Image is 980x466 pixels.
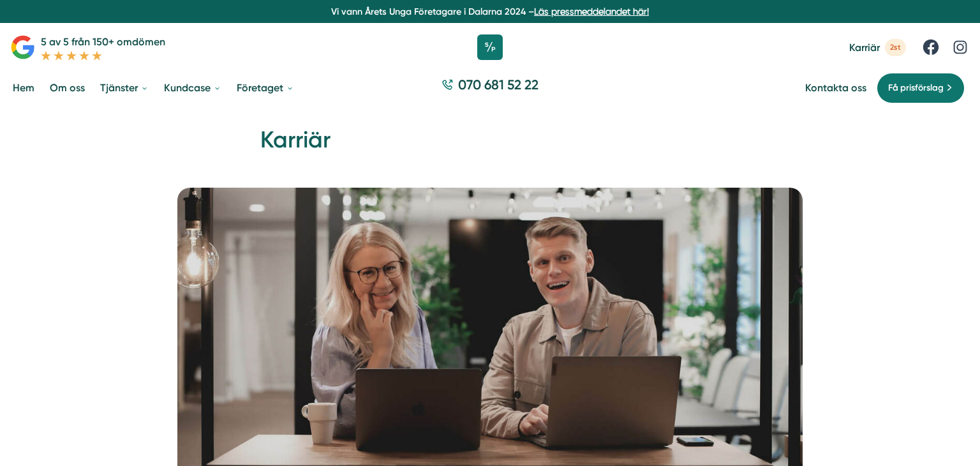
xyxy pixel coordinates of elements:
a: Kontakta oss [805,82,866,94]
a: Kundcase [161,71,224,104]
span: 2st [885,39,906,56]
a: Tjänster [98,71,151,104]
a: 070 681 52 22 [436,75,544,100]
a: Företaget [234,71,297,104]
p: Vi vann Årets Unga Företagare i Dalarna 2024 – [5,5,975,18]
span: 070 681 52 22 [458,75,538,94]
a: Karriär 2st [849,39,906,56]
span: Få prisförslag [888,81,944,95]
a: Hem [10,71,37,104]
a: Få prisförslag [877,73,965,103]
h1: Karriär [260,124,720,166]
span: Karriär [849,41,880,54]
a: Om oss [47,71,87,104]
p: 5 av 5 från 150+ omdömen [41,34,165,50]
a: Läs pressmeddelandet här! [534,6,649,17]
